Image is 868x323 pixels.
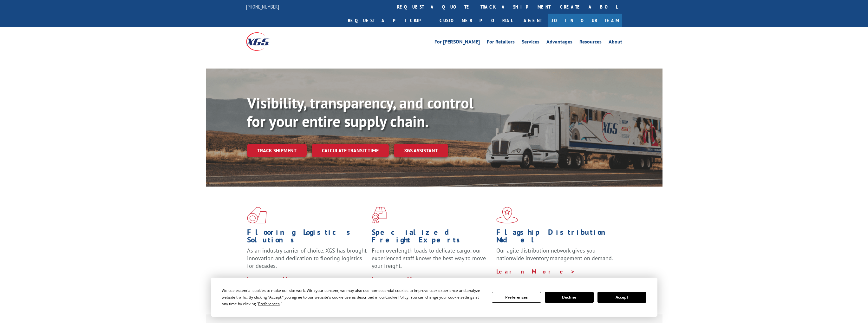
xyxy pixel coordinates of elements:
[247,247,367,269] span: As an industry carrier of choice, XGS has brought innovation and dedication to flooring logistics...
[597,292,646,303] button: Accept
[545,292,594,303] button: Decline
[496,268,575,275] a: Learn More >
[247,93,473,131] b: Visibility, transparency, and control for your entire supply chain.
[246,3,279,10] a: [PHONE_NUMBER]
[211,278,657,317] div: Cookie Consent Prompt
[372,228,492,247] h1: Specialized Freight Experts
[517,14,548,27] a: Agent
[435,14,517,27] a: Customer Portal
[394,144,448,157] a: XGS ASSISTANT
[247,228,367,247] h1: Flooring Logistics Solutions
[496,207,518,223] img: xgs-icon-flagship-distribution-model-red
[546,39,572,46] a: Advantages
[372,207,387,223] img: xgs-icon-focused-on-flooring-red
[222,287,484,307] div: We use essential cookies to make our site work. With your consent, we may also use non-essential ...
[247,275,326,283] a: Learn More >
[434,39,480,46] a: For [PERSON_NAME]
[247,207,267,223] img: xgs-icon-total-supply-chain-intelligence-red
[372,247,492,275] p: From overlength loads to delicate cargo, our experienced staff knows the best way to move your fr...
[548,14,622,27] a: Join Our Team
[247,144,307,157] a: Track shipment
[343,14,435,27] a: Request a pickup
[492,292,541,303] button: Preferences
[579,39,602,46] a: Resources
[312,144,389,157] a: Calculate transit time
[385,294,408,300] span: Cookie Policy
[258,301,280,307] span: Preferences
[487,39,515,46] a: For Retailers
[522,39,539,46] a: Services
[496,247,613,262] span: Our agile distribution network gives you nationwide inventory management on demand.
[496,228,616,247] h1: Flagship Distribution Model
[609,39,622,46] a: About
[372,275,451,283] a: Learn More >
